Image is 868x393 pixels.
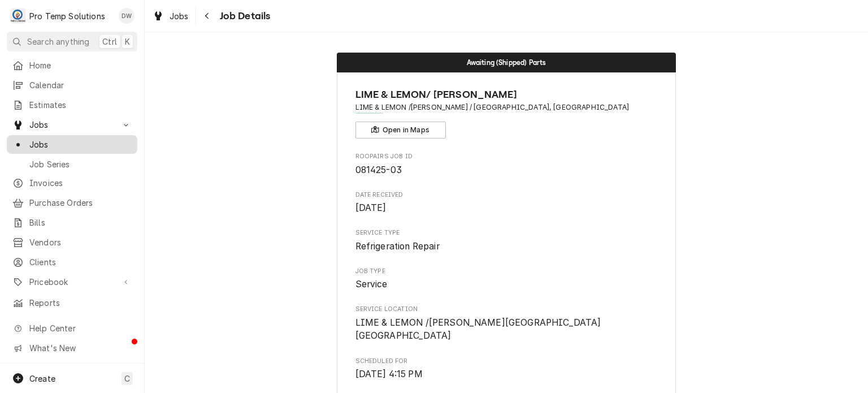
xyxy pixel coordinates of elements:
[7,174,137,192] a: Invoices
[355,87,658,102] span: Name
[355,163,658,177] span: Roopairs Job ID
[355,357,658,366] span: Scheduled For
[7,213,137,232] a: Bills
[7,32,137,51] button: Search anythingCtrlK
[355,228,658,237] span: Service Type
[355,279,388,290] span: Service
[29,322,131,334] span: Help Center
[355,122,446,139] button: Open in Maps
[355,152,658,176] div: Roopairs Job ID
[355,241,440,252] span: Refrigeration Repair
[355,202,387,213] span: [DATE]
[7,293,137,312] a: Reports
[29,197,132,209] span: Purchase Orders
[27,36,89,47] span: Search anything
[355,267,658,291] div: Job Type
[102,36,117,47] span: Ctrl
[355,278,658,291] span: Job Type
[355,317,604,342] span: LIME & LEMON /[PERSON_NAME][GEOGRAPHIC_DATA] [GEOGRAPHIC_DATA]
[7,76,137,94] a: Calendar
[29,79,132,91] span: Calendar
[355,357,658,381] div: Scheduled For
[148,7,193,25] a: Jobs
[10,8,26,24] div: Pro Temp Solutions's Avatar
[125,36,130,47] span: K
[29,158,132,170] span: Job Series
[170,10,189,22] span: Jobs
[7,233,137,252] a: Vendors
[337,53,676,72] div: Status
[198,7,216,25] button: Navigate back
[29,119,115,131] span: Jobs
[355,369,423,379] span: [DATE] 4:15 PM
[355,305,658,314] span: Service Location
[355,165,402,175] span: 081425-03
[7,115,137,134] a: Go to Jobs
[355,267,658,276] span: Job Type
[355,191,658,215] div: Date Received
[355,152,658,161] span: Roopairs Job ID
[355,228,658,253] div: Service Type
[7,135,137,154] a: Jobs
[467,59,546,66] span: Awaiting (Shipped) Parts
[119,8,134,24] div: Dana Williams's Avatar
[355,368,658,381] span: Scheduled For
[7,273,137,291] a: Go to Pricebook
[29,374,55,383] span: Create
[355,191,658,200] span: Date Received
[355,305,658,343] div: Service Location
[124,373,130,385] span: C
[29,276,115,288] span: Pricebook
[7,56,137,75] a: Home
[7,193,137,212] a: Purchase Orders
[216,8,271,24] span: Job Details
[10,8,26,24] div: P
[7,155,137,174] a: Job Series
[29,256,132,268] span: Clients
[355,240,658,253] span: Service Type
[29,342,131,354] span: What's New
[7,339,137,357] a: Go to What's New
[7,253,137,271] a: Clients
[29,236,132,248] span: Vendors
[355,102,658,113] span: Address
[355,87,658,139] div: Client Information
[29,59,132,71] span: Home
[29,99,132,111] span: Estimates
[7,319,137,338] a: Go to Help Center
[29,177,132,189] span: Invoices
[119,8,134,24] div: DW
[355,201,658,215] span: Date Received
[355,316,658,343] span: Service Location
[29,297,132,309] span: Reports
[7,96,137,114] a: Estimates
[29,10,105,22] div: Pro Temp Solutions
[29,217,132,228] span: Bills
[29,139,132,150] span: Jobs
